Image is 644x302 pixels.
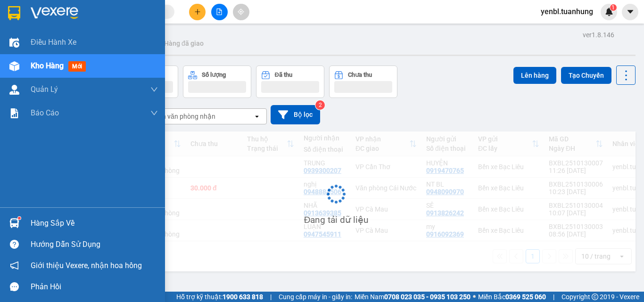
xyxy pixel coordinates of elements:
[304,213,369,227] div: Đang tải dữ liệu
[384,293,471,301] strong: 0708 023 035 - 0935 103 250
[329,65,397,98] button: Chưa thu
[626,8,635,16] span: caret-down
[31,260,142,271] span: Giới thiệu Vexere, nhận hoa hồng
[18,217,21,220] sup: 1
[271,105,320,124] button: Bộ lọc
[270,292,272,302] span: |
[176,292,263,302] span: Hỗ trợ kỹ thuật:
[223,293,263,301] strong: 1900 633 818
[9,61,19,71] img: warehouse-icon
[150,86,158,93] span: down
[279,292,352,302] span: Cung cấp máy in - giấy in:
[211,4,228,20] button: file-add
[355,292,471,302] span: Miền Nam
[478,292,546,302] span: Miền Bắc
[31,83,58,95] span: Quản Lý
[31,216,158,230] div: Hàng sắp về
[256,65,324,98] button: Đã thu
[622,4,638,20] button: caret-down
[583,30,614,40] div: ver 1.8.146
[473,295,476,299] span: ⚪️
[10,261,19,270] span: notification
[8,6,20,20] img: logo-vxr
[10,282,19,291] span: message
[611,4,615,11] span: 1
[202,72,226,78] div: Số lượng
[9,85,19,95] img: warehouse-icon
[505,293,546,301] strong: 0369 525 060
[275,72,292,78] div: Đã thu
[253,113,261,120] svg: open
[31,237,158,252] div: Hướng dẫn sử dụng
[150,109,158,117] span: down
[68,61,86,72] span: mới
[513,67,556,84] button: Lên hàng
[610,4,617,11] sup: 1
[553,292,554,302] span: |
[9,108,19,118] img: solution-icon
[216,8,223,15] span: file-add
[561,67,611,84] button: Tạo Chuyến
[533,6,601,17] span: yenbl.tuanhung
[31,280,158,294] div: Phản hồi
[9,218,19,228] img: warehouse-icon
[605,8,613,16] img: icon-new-feature
[348,72,372,78] div: Chưa thu
[315,100,325,110] sup: 2
[189,4,206,20] button: plus
[157,32,211,55] button: Hàng đã giao
[183,65,251,98] button: Số lượng
[150,112,215,121] div: Chọn văn phòng nhận
[31,36,76,48] span: Điều hành xe
[194,8,201,15] span: plus
[10,240,19,249] span: question-circle
[9,38,19,48] img: warehouse-icon
[592,294,598,300] span: copyright
[233,4,249,20] button: aim
[238,8,244,15] span: aim
[31,61,64,70] span: Kho hàng
[31,107,59,119] span: Báo cáo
